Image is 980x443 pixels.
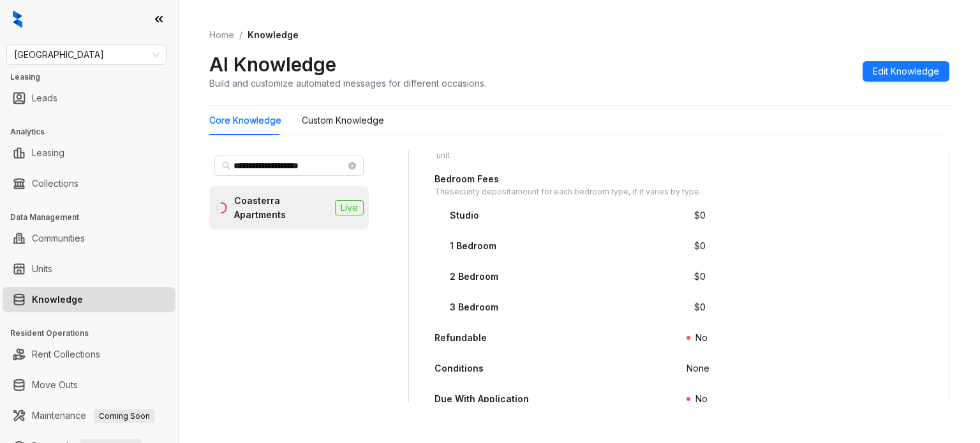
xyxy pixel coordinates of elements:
[694,300,706,314] div: $ 0
[32,226,85,251] a: Communities
[434,361,484,375] div: Conditions
[32,85,57,111] a: Leads
[209,52,336,76] h2: AI Knowledge
[450,300,498,314] div: 3 Bedroom
[10,126,178,138] h3: Analytics
[239,28,242,42] li: /
[209,113,281,127] div: Core Knowledge
[32,140,64,166] a: Leasing
[3,226,175,251] li: Communities
[3,85,175,111] li: Leads
[94,409,155,423] span: Coming Soon
[434,331,487,345] div: Refundable
[32,287,83,312] a: Knowledge
[450,270,498,284] div: 2 Bedroom
[348,162,356,170] span: close-circle
[32,171,78,196] a: Collections
[436,138,653,162] div: The standard security deposit amount required for each unit.
[207,28,237,42] a: Home
[32,256,52,282] a: Units
[694,270,706,284] div: $ 0
[10,212,178,223] h3: Data Management
[694,239,706,253] div: $ 0
[3,287,175,312] li: Knowledge
[302,113,384,127] div: Custom Knowledge
[863,61,949,82] button: Edit Knowledge
[222,161,231,170] span: search
[234,194,330,222] div: Coasterra Apartments
[13,10,22,28] img: logo
[10,71,178,83] h3: Leasing
[3,140,175,166] li: Leasing
[3,403,175,428] li: Maintenance
[3,342,175,367] li: Rent Collections
[209,76,486,90] div: Build and customize automated messages for different occasions.
[14,45,159,64] span: Fairfield
[3,256,175,282] li: Units
[434,186,701,198] div: The security deposit amount for each bedroom type, if it varies by type.
[873,64,939,78] span: Edit Knowledge
[694,208,706,222] div: $ 0
[10,328,178,339] h3: Resident Operations
[450,239,496,253] div: 1 Bedroom
[434,392,529,406] div: Due With Application
[32,342,100,367] a: Rent Collections
[248,29,299,40] span: Knowledge
[3,171,175,196] li: Collections
[695,332,708,343] span: No
[335,200,364,215] span: Live
[450,208,479,222] div: Studio
[687,361,709,375] div: None
[434,172,701,186] div: Bedroom Fees
[3,372,175,398] li: Move Outs
[695,393,708,404] span: No
[32,372,78,398] a: Move Outs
